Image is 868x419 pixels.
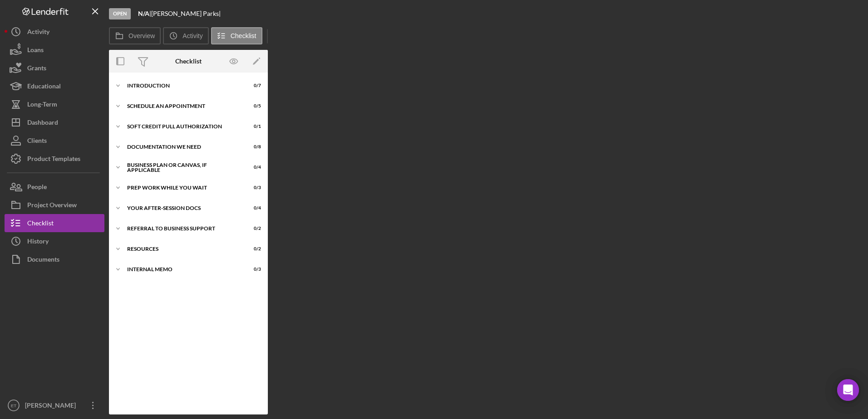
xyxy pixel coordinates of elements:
[127,144,238,150] div: Documentation We Need
[245,185,261,190] div: 0 / 3
[245,226,261,231] div: 0 / 2
[27,41,44,61] div: Loans
[127,124,238,129] div: Soft Credit Pull Authorization
[245,267,261,272] div: 0 / 3
[5,150,104,168] button: Product Templates
[837,379,859,401] div: Open Intercom Messenger
[5,214,104,232] button: Checklist
[27,150,80,170] div: Product Templates
[109,8,131,19] div: Open
[109,27,161,44] button: Overview
[27,59,46,79] div: Grants
[27,113,58,134] div: Dashboard
[245,246,261,252] div: 0 / 2
[245,144,261,150] div: 0 / 8
[5,178,104,196] button: People
[127,267,238,272] div: Internal Memo
[27,23,49,43] div: Activity
[245,103,261,109] div: 0 / 5
[127,185,238,190] div: Prep Work While You Wait
[127,246,238,252] div: Resources
[23,396,82,417] div: [PERSON_NAME]
[5,132,104,150] button: Clients
[245,165,261,170] div: 0 / 4
[11,403,16,408] text: ET
[127,83,238,88] div: Introduction
[27,77,61,97] div: Educational
[5,95,104,113] button: Long-Term
[128,32,155,39] label: Overview
[5,250,104,268] button: Documents
[27,95,57,116] div: Long-Term
[27,232,49,253] div: History
[138,10,149,17] b: N/A
[5,77,104,95] button: Educational
[127,226,238,231] div: Referral to Business Support
[245,124,261,129] div: 0 / 1
[245,83,261,88] div: 0 / 7
[5,23,104,41] button: Activity
[231,32,256,39] label: Checklist
[5,113,104,132] button: Dashboard
[127,103,238,109] div: Schedule An Appointment
[5,196,104,214] button: Project Overview
[5,232,104,250] button: History
[127,162,238,173] div: Business Plan or Canvas, if applicable
[5,59,104,77] button: Grants
[27,196,77,216] div: Project Overview
[175,58,202,65] div: Checklist
[5,396,104,414] button: ET[PERSON_NAME]
[245,205,261,211] div: 0 / 4
[27,250,59,271] div: Documents
[182,32,202,39] label: Activity
[138,10,151,17] div: |
[27,132,47,152] div: Clients
[163,27,208,44] button: Activity
[127,205,238,211] div: Your After-Session Docs
[27,214,54,234] div: Checklist
[151,10,221,17] div: [PERSON_NAME] Parks |
[211,27,262,44] button: Checklist
[27,178,47,198] div: People
[5,41,104,59] button: Loans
